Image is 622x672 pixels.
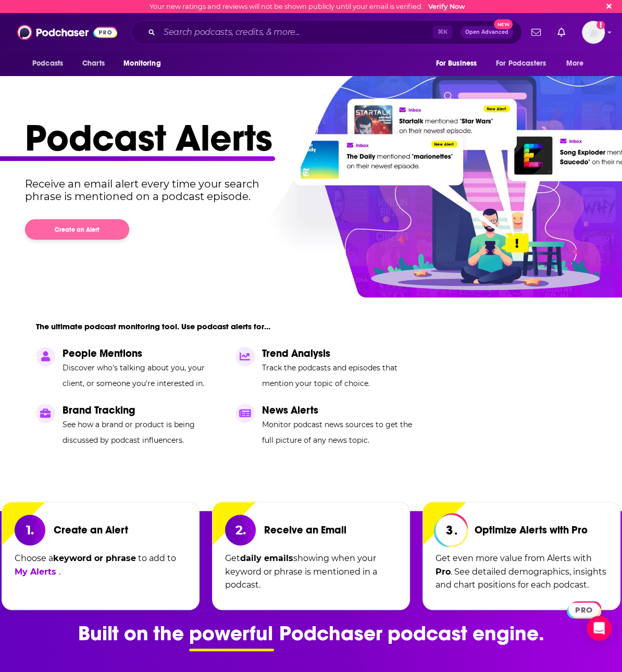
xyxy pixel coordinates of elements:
button: open menu [428,54,490,73]
strong: daily emails [240,553,293,563]
span: PRO [568,603,600,617]
span: For Business [436,56,477,71]
div: Your new ratings and reviews will not be shown publicly until your email is verified. [150,3,465,10]
p: Choose a to add to . [15,552,186,597]
button: Create an Alert [25,219,129,240]
button: Show profile menu [582,21,605,44]
p: Receive an Email [264,524,346,537]
img: Podchaser - Follow, Share and Rate Podcasts [17,22,117,42]
p: Monitor podcast news sources to get the full picture of any news topic. [262,417,422,448]
button: open menu [489,54,561,73]
p: Discover who's talking about you, your client, or someone you're interested in. [63,360,223,391]
a: Charts [76,54,111,73]
button: Open AdvancedNew [461,26,513,39]
a: My Alerts [15,567,59,577]
img: User Profile [582,21,605,44]
p: News Alerts [262,404,422,417]
p: The ultimate podcast monitoring tool. Use podcast alerts for... [36,321,270,331]
a: Show notifications dropdown [527,23,545,41]
span: Charts [82,56,105,71]
p: Get showing when your keyword or phrase is mentioned in a podcast. [225,552,397,597]
span: 3. [436,515,466,545]
p: Built on the Podchaser podcast engine. [53,620,569,651]
button: open menu [116,54,174,73]
p: Trend Analysis [262,347,422,360]
p: Create an Alert [54,524,128,537]
p: Brand Tracking [63,404,223,417]
span: Monitoring [123,56,160,71]
p: See how a brand or product is being discussed by podcast influencers. [63,417,223,448]
a: Verify Now [428,3,465,10]
p: Optimize Alerts with Pro [475,524,588,537]
a: PRO [568,605,600,615]
strong: keyword or phrase [53,553,136,563]
input: Search podcasts, credits, & more... [159,24,433,41]
h1: Podcast Alerts [25,115,589,161]
section: 1. [15,515,45,545]
a: Show notifications dropdown [553,23,569,41]
span: powerful [189,620,274,651]
p: Track the podcasts and episodes that mention your topic of choice. [262,360,422,391]
div: Search podcasts, credits, & more... [131,20,522,44]
a: Pro [436,567,451,577]
span: Podcasts [32,56,63,71]
p: Get even more value from Alerts with . See detailed demographics, insights and chart positions fo... [436,552,607,597]
p: People Mentions [63,347,223,360]
span: Open Advanced [465,30,508,35]
button: open menu [559,54,597,73]
button: open menu [25,54,77,73]
section: 2. [225,515,256,545]
svg: Email not verified [596,21,605,29]
span: More [566,56,584,71]
span: Logged in as charlottestone [582,21,605,44]
span: For Podcasters [496,56,546,71]
span: ⌘ K [433,26,452,39]
span: New [494,19,513,29]
p: Receive an email alert every time your search phrase is mentioned on a podcast episode. [25,178,279,203]
div: Open Intercom Messenger [587,616,612,641]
